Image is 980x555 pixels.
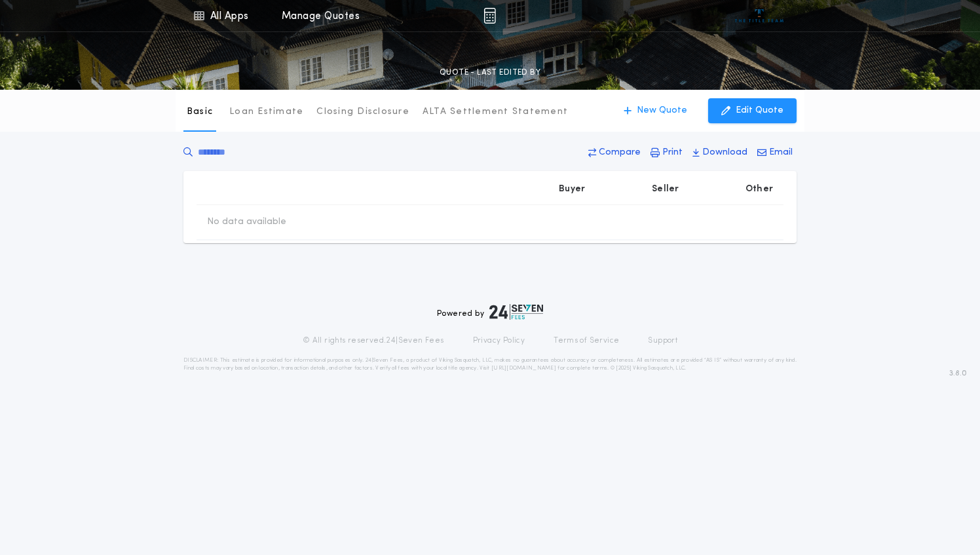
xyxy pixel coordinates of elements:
p: Buyer [559,183,585,196]
p: Edit Quote [736,104,783,117]
td: No data available [197,205,297,239]
p: © All rights reserved. 24|Seven Fees [303,335,444,346]
p: Download [702,146,747,159]
p: QUOTE - LAST EDITED BY [440,66,540,79]
p: Basic [187,105,213,119]
div: Powered by [437,304,543,320]
p: Seller [652,183,679,196]
a: [URL][DOMAIN_NAME] [491,366,556,371]
button: Download [688,141,751,164]
p: Email [769,146,793,159]
p: DISCLAIMER: This estimate is provided for informational purposes only. 24|Seven Fees, a product o... [183,356,797,372]
p: Loan Estimate [229,105,303,119]
p: Closing Disclosure [316,105,409,119]
a: Privacy Policy [473,335,525,346]
span: 3.8.0 [949,368,967,379]
p: New Quote [637,104,687,117]
a: Terms of Service [554,335,619,346]
button: Print [647,141,687,164]
p: Compare [599,146,641,159]
img: img [483,8,496,24]
button: New Quote [611,98,700,123]
img: logo [489,304,543,320]
img: vs-icon [735,9,784,22]
a: Support [648,335,677,346]
button: Edit Quote [708,98,797,123]
p: Print [662,146,683,159]
button: Email [753,141,797,164]
button: Compare [584,141,645,164]
p: Other [745,183,773,196]
p: ALTA Settlement Statement [423,105,568,119]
